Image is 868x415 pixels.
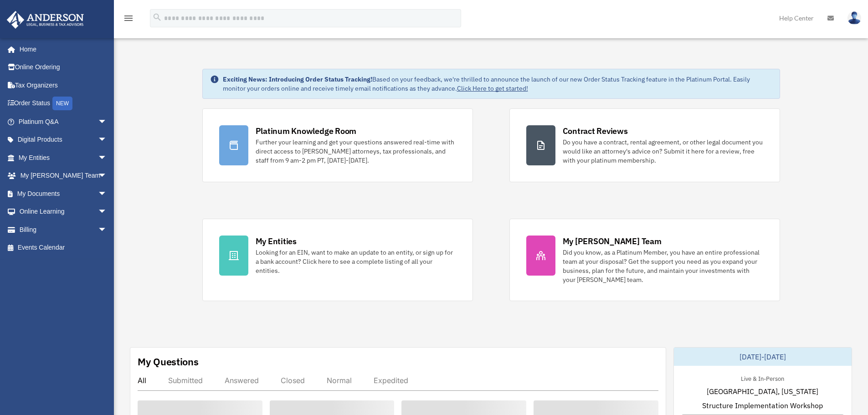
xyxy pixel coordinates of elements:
div: Do you have a contract, rental agreement, or other legal document you would like an attorney's ad... [563,138,763,165]
div: My Questions [138,355,199,369]
a: menu [123,16,134,24]
a: Online Ordering [6,58,121,77]
i: menu [123,13,134,24]
div: My [PERSON_NAME] Team [563,236,662,247]
img: Anderson Advisors Platinum Portal [4,11,87,29]
a: My [PERSON_NAME] Team Did you know, as a Platinum Member, you have an entire professional team at... [509,219,780,301]
i: search [152,12,162,22]
strong: Exciting News: Introducing Order Status Tracking! [223,75,372,83]
a: Contract Reviews Do you have a contract, rental agreement, or other legal document you would like... [509,108,780,182]
div: Looking for an EIN, want to make an update to an entity, or sign up for a bank account? Click her... [256,248,456,275]
a: My Entities Looking for an EIN, want to make an update to an entity, or sign up for a bank accoun... [202,219,473,301]
div: Live & In-Person [734,373,791,383]
div: All [138,376,146,385]
span: arrow_drop_down [98,203,116,221]
a: Digital Productsarrow_drop_down [6,131,121,149]
a: Events Calendar [6,239,121,257]
div: Platinum Knowledge Room [256,125,357,137]
a: Order StatusNEW [6,94,121,113]
img: User Pic [847,11,861,25]
span: arrow_drop_down [98,113,116,131]
a: Platinum Q&Aarrow_drop_down [6,113,121,131]
div: [DATE]-[DATE] [674,348,852,366]
div: NEW [52,97,72,110]
div: Contract Reviews [563,125,628,137]
div: Further your learning and get your questions answered real-time with direct access to [PERSON_NAM... [256,138,456,165]
div: Based on your feedback, we're thrilled to announce the launch of our new Order Status Tracking fe... [223,75,772,93]
a: Home [6,40,116,58]
a: Platinum Knowledge Room Further your learning and get your questions answered real-time with dire... [202,108,473,182]
div: Answered [225,376,259,385]
div: My Entities [256,236,297,247]
div: Normal [327,376,352,385]
span: arrow_drop_down [98,131,116,149]
div: Submitted [168,376,203,385]
span: arrow_drop_down [98,184,116,203]
div: Closed [281,376,305,385]
span: arrow_drop_down [98,149,116,167]
span: Structure Implementation Workshop [702,400,823,411]
a: Billingarrow_drop_down [6,220,121,239]
div: Did you know, as a Platinum Member, you have an entire professional team at your disposal? Get th... [563,248,763,284]
a: Online Learningarrow_drop_down [6,203,121,221]
a: Click Here to get started! [457,84,528,92]
a: My [PERSON_NAME] Teamarrow_drop_down [6,167,121,185]
a: My Documentsarrow_drop_down [6,184,121,203]
span: [GEOGRAPHIC_DATA], [US_STATE] [707,386,818,397]
span: arrow_drop_down [98,167,116,185]
span: arrow_drop_down [98,220,116,239]
div: Expedited [374,376,408,385]
a: Tax Organizers [6,76,121,94]
a: My Entitiesarrow_drop_down [6,149,121,167]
